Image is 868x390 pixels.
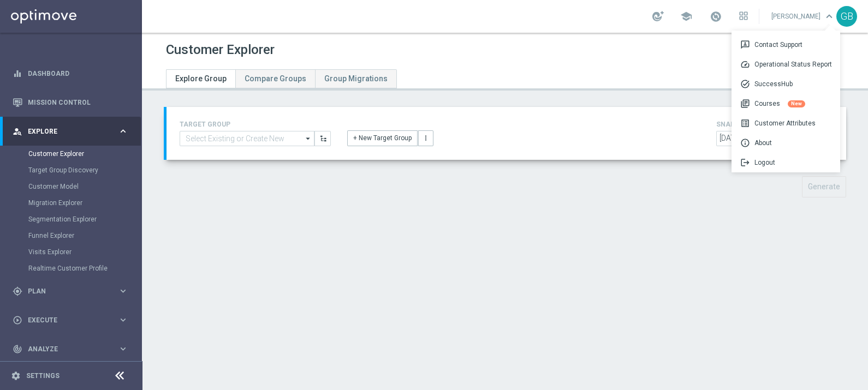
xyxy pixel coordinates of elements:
[28,182,114,191] a: Customer Model
[823,10,835,22] span: keyboard_arrow_down
[13,127,22,136] i: person_search
[180,118,833,149] div: TARGET GROUP arrow_drop_down + New Target Group more_vert SNAPSHOT DATE arrow_drop_down expand_more
[12,345,129,353] button: track_changes Analyze keyboard_arrow_right
[118,315,128,325] i: keyboard_arrow_right
[28,248,114,256] a: Visits Explorer
[28,215,114,224] a: Segmentation Explorer
[28,166,114,175] a: Target Group Discovery
[13,344,118,354] div: Analyze
[12,316,129,325] button: play_circle_outline Execute keyboard_arrow_right
[418,130,433,146] button: more_vert
[13,315,118,325] div: Execute
[303,131,314,146] i: arrow_drop_down
[802,176,846,197] button: Generate
[732,113,840,133] a: list_altCustomer Attributes
[28,88,128,117] a: Mission Control
[28,227,141,244] div: Funnel Explorer
[13,59,128,88] div: Dashboard
[680,10,692,22] span: school
[13,344,22,354] i: track_changes
[166,69,397,88] ul: Tabs
[28,211,141,227] div: Segmentation Explorer
[28,244,141,260] div: Visits Explorer
[740,158,754,167] span: logout
[28,178,141,195] div: Customer Model
[770,8,836,25] a: [PERSON_NAME]keyboard_arrow_down 3pContact Support speedOperational Status Report task_altSuccess...
[12,69,129,78] button: equalizer Dashboard
[13,315,22,325] i: play_circle_outline
[324,74,388,83] span: Group Migrations
[732,113,840,133] div: Customer Attributes
[28,59,128,88] a: Dashboard
[740,40,754,50] span: 3p
[732,133,840,153] div: About
[180,121,331,128] h4: TARGET GROUP
[732,74,840,94] a: task_altSuccessHub
[166,42,275,58] h1: Customer Explorer
[740,59,754,69] span: speed
[788,100,805,107] div: New
[732,55,840,74] div: Operational Status Report
[28,231,114,240] a: Funnel Explorer
[740,138,754,148] span: info
[28,146,141,162] div: Customer Explorer
[740,99,754,109] span: library_books
[28,260,141,277] div: Realtime Customer Profile
[28,128,118,135] span: Explore
[175,74,227,83] span: Explore Group
[118,126,128,136] i: keyboard_arrow_right
[740,118,754,128] span: list_alt
[732,94,840,113] div: Courses
[28,346,118,352] span: Analyze
[422,134,430,142] i: more_vert
[732,133,840,153] a: infoAbout
[732,35,840,55] a: 3pContact Support
[732,35,840,55] div: Contact Support
[740,79,754,89] span: task_alt
[11,371,21,381] i: settings
[28,162,141,178] div: Target Group Discovery
[28,264,114,273] a: Realtime Customer Profile
[28,317,118,323] span: Execute
[13,88,128,117] div: Mission Control
[732,94,840,113] a: library_booksCoursesNew
[118,286,128,296] i: keyboard_arrow_right
[732,74,840,94] div: SuccessHub
[28,149,114,158] a: Customer Explorer
[26,373,60,379] a: Settings
[12,287,129,296] button: gps_fixed Plan keyboard_arrow_right
[28,199,114,207] a: Migration Explorer
[180,131,314,146] input: Select Existing or Create New
[118,344,128,354] i: keyboard_arrow_right
[245,74,306,83] span: Compare Groups
[12,127,129,136] button: person_search Explore keyboard_arrow_right
[28,288,118,295] span: Plan
[12,98,129,107] button: Mission Control
[347,130,418,146] button: + New Target Group
[836,6,857,27] div: GB
[732,153,840,172] div: Logout
[732,153,840,172] a: logoutLogout
[716,121,842,128] h4: SNAPSHOT DATE
[28,195,141,211] div: Migration Explorer
[13,69,22,79] i: equalizer
[13,127,118,136] div: Explore
[732,55,840,74] a: speedOperational Status Report
[13,286,22,296] i: gps_fixed
[13,286,118,296] div: Plan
